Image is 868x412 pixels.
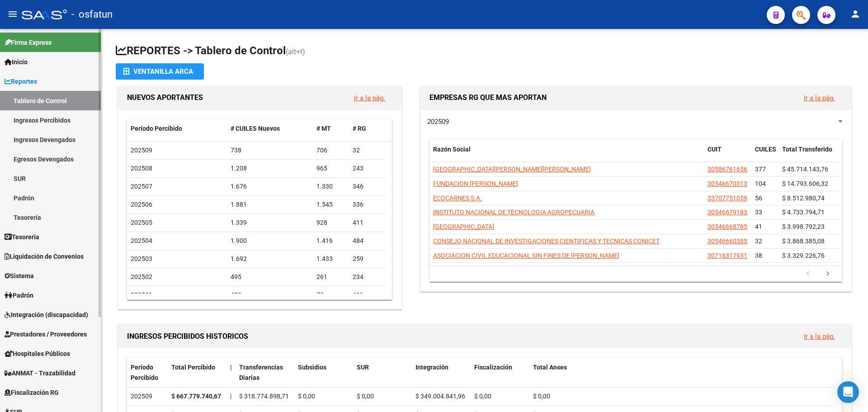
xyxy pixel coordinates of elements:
span: Total Transferido [782,146,832,153]
a: Ir a la pág. [804,94,835,102]
span: $ 8.512.980,74 [782,194,825,202]
span: # RG [353,125,366,132]
a: go to previous page [799,269,816,279]
div: 1.416 [316,236,345,246]
span: Sistema [5,271,34,281]
datatable-header-cell: Razón Social [429,140,704,170]
span: FUNDACION [PERSON_NAME] [433,180,518,187]
div: 336 [353,199,382,210]
div: Open Intercom Messenger [837,381,859,403]
span: Período Percibido [131,125,182,132]
span: 41 [755,223,762,230]
div: 1.692 [231,254,310,264]
div: 202509 [131,391,164,402]
div: 1.330 [316,181,345,192]
div: 1.881 [231,199,310,210]
div: 483 [231,290,310,300]
datatable-header-cell: SUR [353,358,412,388]
span: # MT [316,125,331,132]
span: $ 0,00 [357,393,374,400]
mat-icon: menu [7,9,18,19]
datatable-header-cell: Total Percibido [168,358,226,388]
span: Razón Social [433,146,471,153]
div: 72 [316,290,345,300]
div: 1.208 [231,163,310,174]
span: 56 [755,194,762,202]
span: Total Anses [533,364,567,371]
div: 243 [353,163,382,174]
span: ASOCIACION CIVIL EDUCACIONAL SIN FINES DE [PERSON_NAME] [433,252,619,259]
datatable-header-cell: Transferencias Diarias [236,358,294,388]
datatable-header-cell: Fiscalización [471,358,529,388]
div: 261 [316,272,345,282]
span: Fiscalización RG [5,388,59,398]
span: $ 45.714.143,76 [782,166,828,173]
datatable-header-cell: | [226,358,236,388]
span: $ 0,00 [298,393,315,400]
div: Ventanilla ARCA [123,63,197,80]
datatable-header-cell: CUIT [704,140,751,170]
div: 1.545 [316,199,345,210]
span: | [230,393,231,400]
span: - osfatun [71,5,113,24]
div: 495 [231,272,310,282]
span: Integración (discapacidad) [5,310,88,320]
a: Ir a la pág. [804,332,835,341]
span: Transferencias Diarias [239,364,283,381]
span: [GEOGRAPHIC_DATA][PERSON_NAME][PERSON_NAME] [433,166,591,173]
span: (alt+t) [286,47,305,56]
div: 706 [316,145,345,156]
span: $ 0,00 [474,393,491,400]
div: 259 [353,254,382,264]
div: 1.433 [316,254,345,264]
span: $ 318.774.898,71 [239,393,289,400]
div: 484 [353,236,382,246]
span: 202503 [131,255,152,262]
strong: $ 667.779.740,67 [171,393,221,400]
span: $ 3.329.226,76 [782,252,825,259]
a: go to next page [819,269,836,279]
span: INGRESOS PERCIBIDOS HISTORICOS [127,332,248,341]
button: Ir a la pág. [797,90,842,106]
span: 30716317931 [708,252,747,259]
span: [GEOGRAPHIC_DATA] [433,223,494,230]
div: 411 [353,218,382,228]
div: 1.339 [231,218,310,228]
span: 202507 [131,183,152,190]
span: 202506 [131,201,152,208]
span: ECOCARNES S.A. [433,194,482,202]
span: 30546679183 [708,208,747,216]
datatable-header-cell: Integración [412,358,471,388]
span: 30546670313 [708,180,747,187]
span: Prestadores / Proveedores [5,329,87,339]
span: CONSEJO NACIONAL DE INVESTIGACIONES CIENTIFICAS Y TECNICAS CONICET [433,237,660,245]
button: Ir a la pág. [797,328,842,345]
div: 928 [316,218,345,228]
span: NUEVOS APORTANTES [127,93,203,102]
a: Ir a la pág. [354,94,385,102]
h1: REPORTES -> Tablero de Control [116,43,854,59]
span: 202504 [131,237,152,244]
datatable-header-cell: # MT [313,119,349,138]
span: 30546660385 [708,237,747,245]
span: $ 4.733.794,71 [782,208,825,216]
span: Liquidación de Convenios [5,251,84,261]
span: 202505 [131,219,152,226]
span: 33707751059 [708,194,747,202]
span: Inicio [5,57,28,67]
span: $ 0,00 [533,393,550,400]
div: 411 [353,290,382,300]
datatable-header-cell: Período Percibido [127,119,227,138]
datatable-header-cell: Subsidios [294,358,353,388]
span: 202501 [131,291,152,298]
datatable-header-cell: Total Anses [529,358,835,388]
span: 30586761656 [708,166,747,173]
div: 234 [353,272,382,282]
span: $ 3.868.385,08 [782,237,825,245]
div: 738 [231,145,310,156]
span: $ 349.004.841,96 [415,393,465,400]
span: Total Percibido [171,364,215,371]
datatable-header-cell: CUILES [751,140,778,170]
div: 32 [353,145,382,156]
span: Período Percibido [131,364,158,381]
